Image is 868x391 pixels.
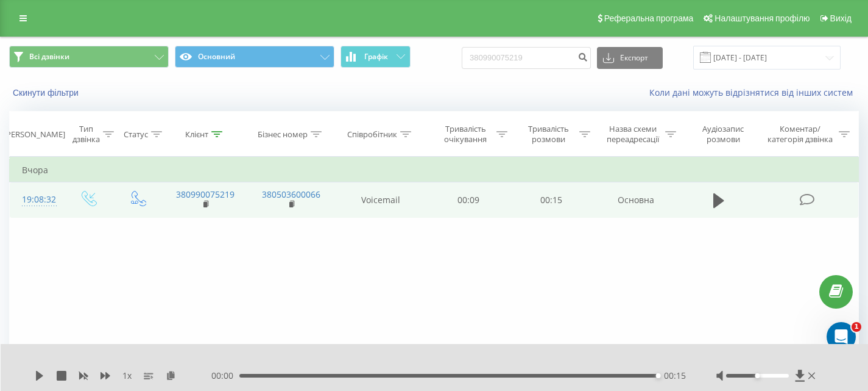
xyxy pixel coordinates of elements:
[755,373,760,378] div: Accessibility label
[364,52,388,61] span: Графік
[22,188,51,212] div: 19:08:32
[262,188,320,200] a: 380503600066
[211,370,239,382] span: 00:00
[690,124,756,145] div: Аудіозапис розмови
[9,46,169,68] button: Всі дзвінки
[438,124,493,145] div: Тривалість очікування
[764,124,836,145] div: Коментар/категорія дзвінка
[10,158,859,182] td: Вчора
[122,370,132,382] span: 1 x
[347,129,397,140] div: Співробітник
[604,13,694,23] span: Реферальна програма
[176,188,235,200] a: 380990075219
[604,124,663,145] div: Назва схеми переадресації
[175,46,334,68] button: Основний
[830,13,852,23] span: Вихід
[340,46,411,68] button: Графік
[258,129,308,140] div: Бізнес номер
[124,129,148,140] div: Статус
[510,182,593,218] td: 00:15
[29,52,69,62] span: Всі дзвінки
[664,370,686,382] span: 00:15
[852,322,861,332] span: 1
[462,47,591,69] input: Пошук за номером
[656,373,661,378] div: Accessibility label
[427,182,510,218] td: 00:09
[9,87,85,98] button: Скинути фільтри
[185,129,208,140] div: Клієнт
[521,124,576,145] div: Тривалість розмови
[334,182,427,218] td: Voicemail
[72,124,100,145] div: Тип дзвінка
[597,47,663,69] button: Експорт
[593,182,679,218] td: Основна
[827,322,856,351] iframe: Intercom live chat
[4,129,65,140] div: [PERSON_NAME]
[649,87,859,98] a: Коли дані можуть відрізнятися вiд інших систем
[715,13,810,23] span: Налаштування профілю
